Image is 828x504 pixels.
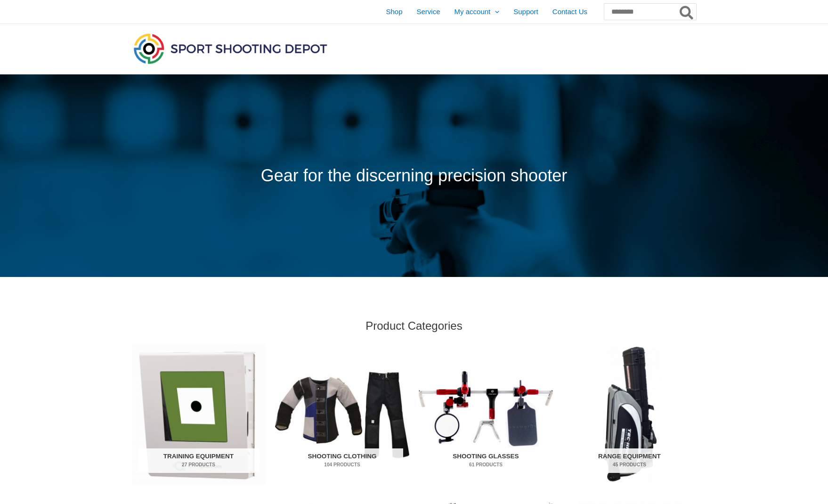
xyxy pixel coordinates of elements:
[138,448,260,473] h2: Training Equipment
[562,344,697,484] a: Visit product category Range Equipment
[275,344,409,484] img: Shooting Clothing
[419,344,553,484] img: Shooting Glasses
[138,461,260,468] mark: 27 Products
[275,344,409,484] a: Visit product category Shooting Clothing
[131,318,697,333] h2: Product Categories
[425,448,547,473] h2: Shooting Glasses
[562,344,697,484] img: Range Equipment
[131,31,329,66] img: Sport Shooting Depot
[569,448,690,473] h2: Range Equipment
[425,461,547,468] mark: 61 Products
[131,344,266,484] a: Visit product category Training Equipment
[131,344,266,484] img: Training Equipment
[419,344,553,484] a: Visit product category Shooting Glasses
[678,4,696,20] button: Search
[131,160,697,192] p: Gear for the discerning precision shooter
[282,448,403,473] h2: Shooting Clothing
[569,461,690,468] mark: 45 Products
[282,461,403,468] mark: 104 Products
